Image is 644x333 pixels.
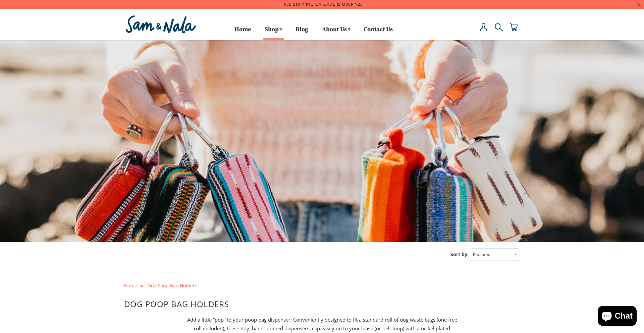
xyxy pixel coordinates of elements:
[347,26,351,33] span: ▾
[480,23,488,31] img: user-icon
[495,23,503,38] a: Search
[124,282,137,289] a: Home
[281,1,363,7] a: Free Shipping on orders over $25
[279,26,282,33] span: ▾
[124,14,198,35] img: Sam & Nala
[495,23,503,31] img: search-icon
[124,297,520,310] h1: Dog Poop Bag Holders
[596,306,639,328] inbox-online-store-chat: Shopify online store chat
[320,23,352,38] a: About Us▾
[148,282,197,289] a: Dog Poop Bag Holders
[364,27,393,38] a: Contact Us
[296,27,308,38] a: Blog
[141,285,144,287] img: or.png
[262,23,284,38] a: Shop▾
[510,23,518,31] img: cart-icon
[234,27,251,38] a: Home
[450,251,469,257] label: Sort by:
[480,23,488,38] a: My Account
